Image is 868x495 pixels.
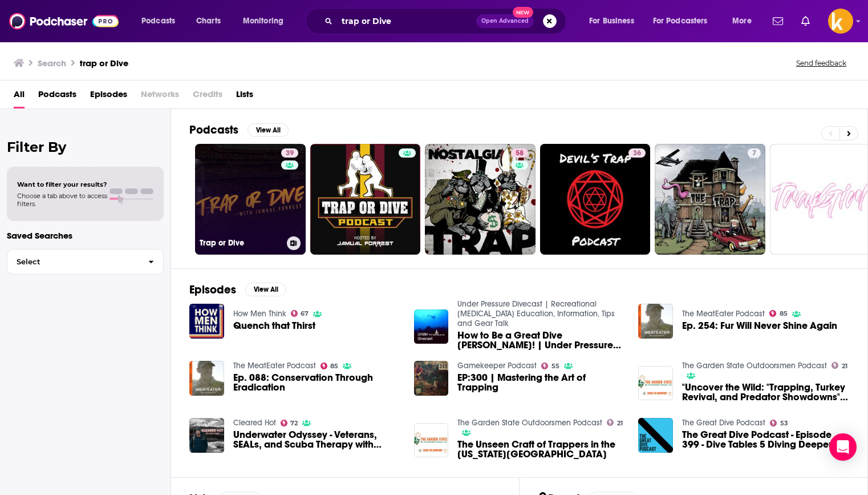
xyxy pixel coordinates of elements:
[769,310,788,317] a: 85
[141,85,179,108] span: Networks
[617,421,623,426] span: 21
[233,321,315,331] span: Quench that Thirst
[768,11,788,31] a: Show notifications dropdown
[638,418,673,453] img: The Great Dive Podcast - Episode 399 - Dive Tables 5 Diving Deeper Into Decompression Science
[607,419,623,426] a: 21
[780,421,788,426] span: 53
[481,18,529,24] span: Open Advanced
[457,331,624,350] span: How to Be a Great Dive [PERSON_NAME]! | Under Pressure Divecast | Episode 011
[752,148,756,159] span: 7
[189,123,238,137] h2: Podcasts
[655,144,765,255] a: 7
[780,311,788,316] span: 85
[193,85,222,108] span: Credits
[233,309,286,319] a: How Men Think
[281,420,298,426] a: 72
[682,383,849,402] a: "Uncover the Wild: "Trapping, Turkey Revival, and Predator Showdowns" W. Autumn McEntee
[189,283,286,297] a: EpisodesView All
[476,14,534,28] button: Open AdvancedNew
[321,363,339,369] a: 85
[133,12,190,30] button: open menu
[513,7,533,18] span: New
[724,12,766,30] button: open menu
[638,304,673,339] img: Ep. 254: Fur Will Never Shine Again
[17,192,107,208] span: Choose a tab above to access filters.
[189,123,289,137] a: PodcastsView All
[682,361,827,371] a: The Garden State Outdoorsmen Podcast
[653,13,708,29] span: For Podcasters
[200,238,282,248] h3: Trap or Dive
[457,440,624,459] a: The Unseen Craft of Trappers in the Pennsylvania Wilderness
[7,230,164,241] p: Saved Searches
[248,123,289,137] button: View All
[196,13,221,29] span: Charts
[511,148,528,158] a: 58
[291,310,309,317] a: 67
[682,430,849,449] a: The Great Dive Podcast - Episode 399 - Dive Tables 5 Diving Deeper Into Decompression Science
[17,180,107,188] span: Want to filter your results?
[235,12,298,30] button: open menu
[682,321,837,331] a: Ep. 254: Fur Will Never Shine Again
[748,148,761,158] a: 7
[541,363,559,369] a: 55
[14,85,25,108] span: All
[414,423,449,458] img: The Unseen Craft of Trappers in the Pennsylvania Wilderness
[7,249,164,275] button: Select
[732,13,752,29] span: More
[189,304,224,339] img: Quench that Thirst
[457,418,602,428] a: The Garden State Outdoorsmen Podcast
[828,9,853,34] img: User Profile
[457,361,537,371] a: Gamekeeper Podcast
[236,85,253,108] a: Lists
[797,11,814,31] a: Show notifications dropdown
[286,148,294,159] span: 39
[457,440,624,459] span: The Unseen Craft of Trappers in the [US_STATE][GEOGRAPHIC_DATA]
[243,13,283,29] span: Monitoring
[38,85,76,108] a: Podcasts
[828,9,853,34] span: Logged in as sshawan
[793,58,850,68] button: Send feedback
[245,283,286,296] button: View All
[195,144,306,255] a: 39Trap or Dive
[682,418,765,428] a: The Great Dive Podcast
[425,144,536,255] a: 58
[828,9,853,34] button: Show profile menu
[290,421,298,426] span: 72
[189,283,236,297] h2: Episodes
[90,85,127,108] a: Episodes
[414,361,449,396] img: EP:300 | Mastering the Art of Trapping
[330,364,338,369] span: 85
[551,364,559,369] span: 55
[457,373,624,392] a: EP:300 | Mastering the Art of Trapping
[829,433,857,461] div: Open Intercom Messenger
[80,58,128,69] h3: trap or Dive
[233,430,400,449] span: Underwater Odyssey - Veterans, SEALs, and Scuba Therapy with [PERSON_NAME] & [PERSON_NAME]
[9,10,119,32] img: Podchaser - Follow, Share and Rate Podcasts
[233,373,400,392] a: Ep. 088: Conservation Through Eradication
[682,309,765,319] a: The MeatEater Podcast
[414,309,449,344] img: How to Be a Great Dive Buddy! | Under Pressure Divecast | Episode 011
[189,12,228,30] a: Charts
[646,12,724,30] button: open menu
[540,144,651,255] a: 36
[638,366,673,401] img: "Uncover the Wild: "Trapping, Turkey Revival, and Predator Showdowns" W. Autumn McEntee
[281,148,298,158] a: 39
[301,311,309,316] span: 67
[7,258,139,265] span: Select
[189,361,224,396] img: Ep. 088: Conservation Through Eradication
[581,12,648,30] button: open menu
[38,58,66,69] h3: Search
[189,418,224,453] img: Underwater Odyssey - Veterans, SEALs, and Scuba Therapy with Jeff Houser & Steve Rubin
